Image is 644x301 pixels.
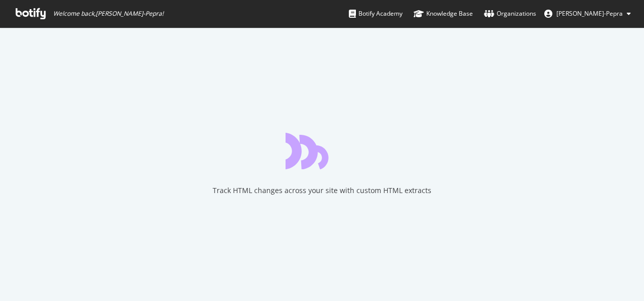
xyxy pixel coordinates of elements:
div: Knowledge Base [414,9,473,19]
div: animation [286,133,358,169]
div: Track HTML changes across your site with custom HTML extracts [213,185,431,196]
div: Organizations [484,9,536,19]
div: Botify Academy [349,9,402,19]
span: Welcome back, [PERSON_NAME]-Pepra ! [53,10,164,18]
button: [PERSON_NAME]-Pepra [536,6,639,22]
span: Lucy Oben-Pepra [556,9,623,18]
